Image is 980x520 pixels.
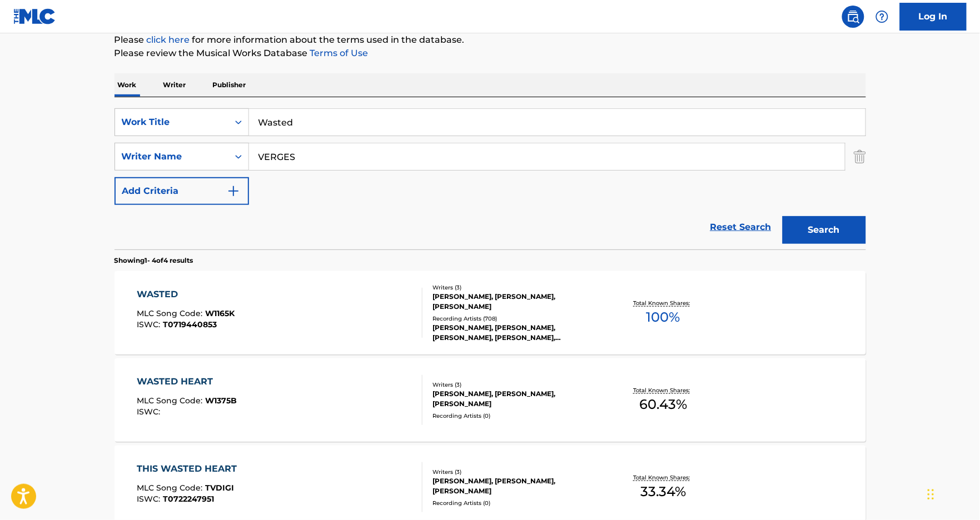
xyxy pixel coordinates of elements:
p: Please review the Musical Works Database [115,47,866,60]
button: Search [783,216,866,244]
a: WASTEDMLC Song Code:W1165KISWC:T0719440853Writers (3)[PERSON_NAME], [PERSON_NAME], [PERSON_NAME]R... [115,271,866,354]
span: T0722247951 [163,494,214,504]
div: [PERSON_NAME], [PERSON_NAME], [PERSON_NAME] [433,476,601,496]
div: Writer Name [122,150,222,163]
span: ISWC : [137,494,163,504]
span: MLC Song Code : [137,396,205,406]
div: [PERSON_NAME], [PERSON_NAME], [PERSON_NAME] [433,389,601,409]
div: Recording Artists ( 0 ) [433,499,601,507]
p: Total Known Shares: [634,473,693,482]
span: ISWC : [137,319,163,329]
iframe: Chat Widget [924,467,980,520]
div: WASTED HEART [137,375,237,388]
div: Drag [928,478,934,511]
p: Publisher [210,73,250,97]
a: Terms of Use [308,48,369,58]
a: WASTED HEARTMLC Song Code:W1375BISWC:Writers (3)[PERSON_NAME], [PERSON_NAME], [PERSON_NAME]Record... [115,358,866,442]
span: W1165K [205,308,235,318]
p: Please for more information about the terms used in the database. [115,33,866,47]
p: Showing 1 - 4 of 4 results [115,256,193,266]
form: Search Form [115,108,866,249]
img: 9d2ae6d4665cec9f34b9.svg [227,184,240,198]
span: 60.43 % [639,394,687,414]
img: search [847,10,860,23]
div: Recording Artists ( 708 ) [433,314,601,323]
span: TVDIGI [205,483,234,493]
div: Writers ( 3 ) [433,283,601,292]
span: ISWC : [137,407,163,417]
div: Writers ( 3 ) [433,468,601,476]
span: 100 % [646,307,680,327]
div: [PERSON_NAME], [PERSON_NAME], [PERSON_NAME], [PERSON_NAME], [PERSON_NAME] [433,323,601,343]
p: Total Known Shares: [634,299,693,307]
div: Work Title [122,116,222,129]
img: MLC Logo [13,8,56,24]
div: [PERSON_NAME], [PERSON_NAME], [PERSON_NAME] [433,292,601,312]
div: Help [871,6,893,28]
img: Delete Criterion [854,143,866,171]
a: Log In [900,3,967,31]
div: Recording Artists ( 0 ) [433,412,601,420]
p: Work [115,73,140,97]
span: 33.34 % [640,482,686,502]
div: WASTED [137,288,235,301]
div: Writers ( 3 ) [433,381,601,389]
a: Reset Search [705,215,777,239]
div: THIS WASTED HEART [137,462,242,476]
p: Writer [160,73,190,97]
a: click here [147,34,190,45]
span: W1375B [205,396,237,406]
a: Public Search [842,6,864,28]
span: MLC Song Code : [137,483,205,493]
p: Total Known Shares: [634,386,693,394]
img: help [875,10,889,23]
span: MLC Song Code : [137,308,205,318]
button: Add Criteria [115,177,249,205]
span: T0719440853 [163,319,217,329]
